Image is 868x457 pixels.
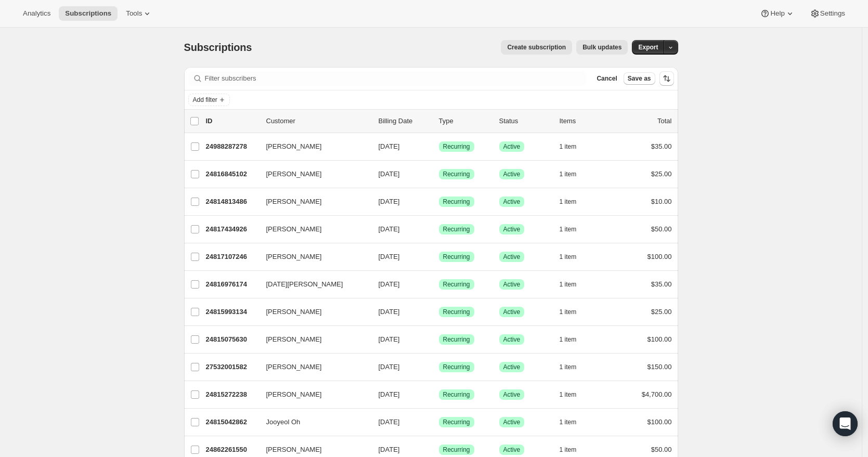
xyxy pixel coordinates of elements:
p: 24817434926 [206,224,258,234]
span: [PERSON_NAME] [266,197,322,207]
div: IDCustomerBilling DateTypeStatusItemsTotal [206,116,672,126]
button: [PERSON_NAME] [260,331,364,348]
span: [DATE] [379,170,400,178]
button: 1 item [560,442,588,457]
span: [DATE] [379,198,400,205]
span: [DATE] [379,390,400,398]
div: 24816845102[PERSON_NAME][DATE]SuccessRecurringSuccessActive1 item$25.00 [206,167,672,181]
p: 24816976174 [206,279,258,290]
p: 24815272238 [206,389,258,400]
span: 1 item [560,390,577,399]
span: 1 item [560,253,577,261]
span: 1 item [560,225,577,233]
span: 1 item [560,170,577,178]
span: Active [503,390,521,399]
span: Recurring [443,363,470,371]
button: Cancel [592,72,621,85]
span: Subscriptions [184,42,252,53]
span: $35.00 [651,280,672,288]
span: Active [503,335,521,344]
span: [DATE] [379,446,400,453]
button: [PERSON_NAME] [260,193,364,210]
span: [PERSON_NAME] [266,252,322,262]
span: Active [503,170,521,178]
span: Recurring [443,418,470,426]
span: $50.00 [651,225,672,233]
span: [DATE] [379,225,400,233]
p: 24815993134 [206,307,258,317]
span: $150.00 [647,363,672,371]
button: Jooyeol Oh [260,414,364,430]
span: [PERSON_NAME] [266,169,322,179]
span: [DATE] [379,335,400,343]
span: 1 item [560,198,577,206]
span: Save as [628,74,651,83]
span: Active [503,225,521,233]
button: 1 item [560,167,588,181]
span: $25.00 [651,170,672,178]
span: Active [503,446,521,454]
button: Export [632,40,664,55]
button: 1 item [560,360,588,374]
span: [PERSON_NAME] [266,362,322,372]
div: 24817107246[PERSON_NAME][DATE]SuccessRecurringSuccessActive1 item$100.00 [206,250,672,264]
span: [DATE][PERSON_NAME] [266,279,343,290]
span: 1 item [560,142,577,151]
button: 1 item [560,387,588,402]
span: Active [503,253,521,261]
button: Help [754,6,801,21]
span: $100.00 [647,253,672,260]
div: 27532001582[PERSON_NAME][DATE]SuccessRecurringSuccessActive1 item$150.00 [206,360,672,374]
p: 24814813486 [206,197,258,207]
span: 1 item [560,308,577,316]
span: Jooyeol Oh [266,417,301,427]
div: 24815272238[PERSON_NAME][DATE]SuccessRecurringSuccessActive1 item$4,700.00 [206,387,672,402]
span: Recurring [443,253,470,261]
span: Active [503,363,521,371]
button: [PERSON_NAME] [260,359,364,375]
span: Recurring [443,170,470,178]
button: [PERSON_NAME] [260,221,364,238]
p: 24862261550 [206,445,258,455]
button: [DATE][PERSON_NAME] [260,276,364,293]
span: 1 item [560,446,577,454]
div: 24816976174[DATE][PERSON_NAME][DATE]SuccessRecurringSuccessActive1 item$35.00 [206,277,672,292]
button: [PERSON_NAME] [260,138,364,155]
button: 1 item [560,277,588,292]
div: Items [560,116,612,126]
span: [DATE] [379,308,400,316]
button: 1 item [560,250,588,264]
div: 24815993134[PERSON_NAME][DATE]SuccessRecurringSuccessActive1 item$25.00 [206,305,672,319]
div: Type [439,116,491,126]
span: 1 item [560,418,577,426]
span: Active [503,308,521,316]
span: Settings [820,9,845,18]
button: 1 item [560,415,588,429]
button: [PERSON_NAME] [260,386,364,403]
span: Analytics [23,9,50,18]
span: Recurring [443,280,470,289]
button: 1 item [560,194,588,209]
span: Recurring [443,225,470,233]
span: [PERSON_NAME] [266,307,322,317]
span: Add filter [193,96,217,104]
div: 24817434926[PERSON_NAME][DATE]SuccessRecurringSuccessActive1 item$50.00 [206,222,672,237]
span: $100.00 [647,335,672,343]
span: Subscriptions [65,9,111,18]
button: Create subscription [501,40,572,55]
p: 24817107246 [206,252,258,262]
button: Sort the results [659,71,674,86]
span: 1 item [560,335,577,344]
div: Open Intercom Messenger [833,411,858,436]
button: Settings [804,6,851,21]
span: Recurring [443,308,470,316]
button: [PERSON_NAME] [260,166,364,182]
button: 1 item [560,332,588,347]
button: Bulk updates [576,40,628,55]
p: Status [499,116,551,126]
button: Save as [624,72,655,85]
div: 24862261550[PERSON_NAME][DATE]SuccessRecurringSuccessActive1 item$50.00 [206,442,672,457]
span: [PERSON_NAME] [266,389,322,400]
span: [DATE] [379,363,400,371]
span: Active [503,142,521,151]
